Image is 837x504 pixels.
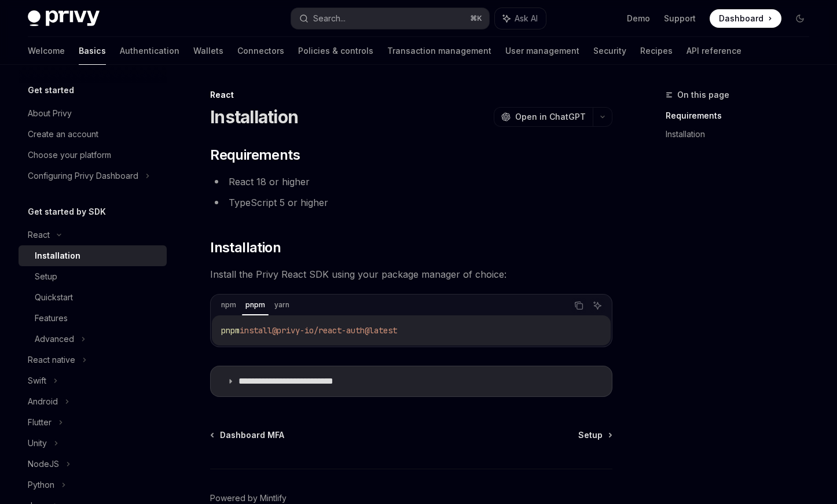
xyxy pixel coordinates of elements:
[28,10,100,27] img: dark logo
[35,311,68,325] div: Features
[210,89,612,101] div: React
[19,145,167,165] a: Choose your platform
[515,13,538,24] span: Ask AI
[590,298,605,313] button: Ask AI
[210,238,281,257] span: Installation
[210,106,298,127] h1: Installation
[664,13,696,24] a: Support
[193,37,223,65] a: Wallets
[28,106,72,120] div: About Privy
[677,88,729,102] span: On this page
[35,332,74,346] div: Advanced
[271,298,293,312] div: yarn
[210,194,612,211] li: TypeScript 5 or higher
[666,125,818,144] a: Installation
[210,492,287,504] a: Powered by Mintlify
[505,37,579,65] a: User management
[666,106,818,125] a: Requirements
[687,37,741,65] a: API reference
[240,325,272,336] span: install
[28,436,47,450] div: Unity
[470,14,482,23] span: ⌘ K
[19,124,167,145] a: Create an account
[218,298,240,312] div: npm
[272,325,397,336] span: @privy-io/react-auth@latest
[28,478,54,492] div: Python
[35,249,80,263] div: Installation
[210,146,300,164] span: Requirements
[35,270,57,284] div: Setup
[495,8,546,29] button: Ask AI
[19,308,167,329] a: Features
[627,13,650,24] a: Demo
[571,298,586,313] button: Copy the contents from the code block
[220,429,284,441] span: Dashboard MFA
[387,37,491,65] a: Transaction management
[710,9,781,28] a: Dashboard
[28,205,106,219] h5: Get started by SDK
[28,457,59,471] div: NodeJS
[211,429,284,441] a: Dashboard MFA
[298,37,373,65] a: Policies & controls
[578,429,611,441] a: Setup
[19,287,167,308] a: Quickstart
[291,8,489,29] button: Search...⌘K
[242,298,269,312] div: pnpm
[791,9,809,28] button: Toggle dark mode
[719,13,763,24] span: Dashboard
[28,228,50,242] div: React
[221,325,240,336] span: pnpm
[515,111,586,123] span: Open in ChatGPT
[494,107,593,127] button: Open in ChatGPT
[28,37,65,65] a: Welcome
[210,266,612,282] span: Install the Privy React SDK using your package manager of choice:
[28,353,75,367] div: React native
[640,37,673,65] a: Recipes
[79,37,106,65] a: Basics
[19,266,167,287] a: Setup
[28,148,111,162] div: Choose your platform
[237,37,284,65] a: Connectors
[593,37,626,65] a: Security
[19,245,167,266] a: Installation
[19,103,167,124] a: About Privy
[578,429,603,441] span: Setup
[28,415,52,429] div: Flutter
[28,395,58,409] div: Android
[313,12,346,25] div: Search...
[28,127,98,141] div: Create an account
[210,174,612,190] li: React 18 or higher
[28,83,74,97] h5: Get started
[120,37,179,65] a: Authentication
[28,169,138,183] div: Configuring Privy Dashboard
[28,374,46,388] div: Swift
[35,290,73,304] div: Quickstart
